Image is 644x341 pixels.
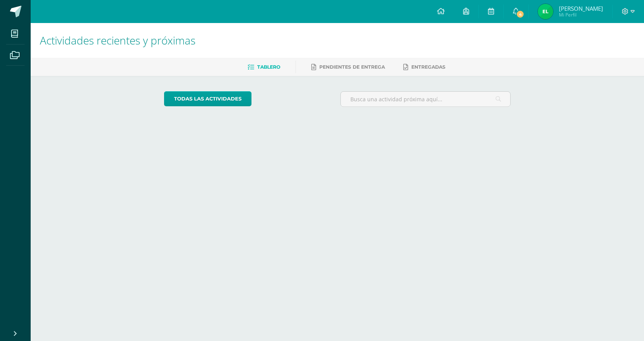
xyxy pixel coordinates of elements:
input: Busca una actividad próxima aquí... [341,92,511,107]
a: Pendientes de entrega [311,61,385,73]
img: d23edebaa3c71f864be16d47734b68a8.png [538,4,553,19]
span: [PERSON_NAME] [559,5,603,12]
span: Actividades recientes y próximas [40,33,195,48]
a: todas las Actividades [164,91,251,106]
span: Mi Perfil [559,12,603,18]
span: Tablero [257,64,280,70]
a: Tablero [248,61,280,73]
span: 4 [516,10,524,18]
span: Entregadas [411,64,445,70]
span: Pendientes de entrega [319,64,385,70]
a: Entregadas [403,61,445,73]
